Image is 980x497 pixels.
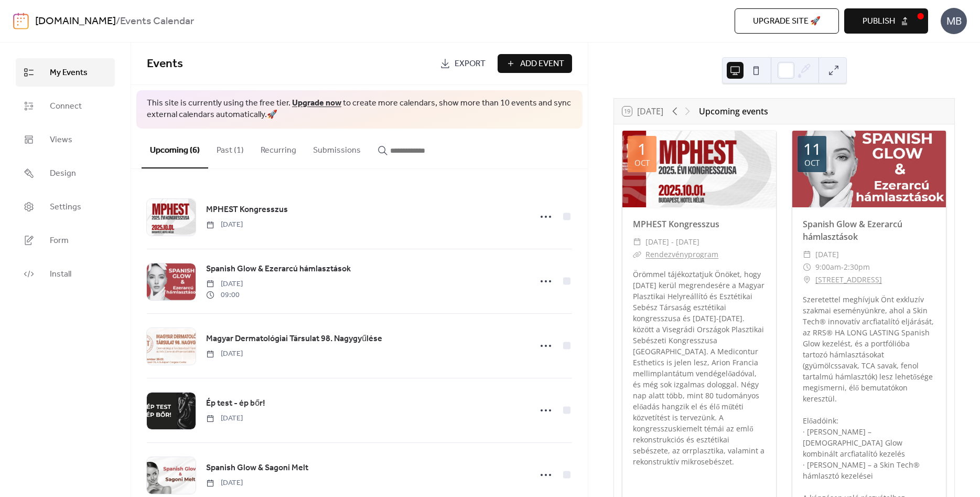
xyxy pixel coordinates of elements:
span: 9:00am [815,261,841,273]
img: logo [13,13,29,29]
a: Settings [16,193,115,221]
div: ​ [803,273,811,286]
b: / [116,12,120,31]
span: - [841,261,844,273]
span: My Events [50,67,88,79]
span: Publish [863,15,895,28]
a: My Events [16,58,115,87]
span: Install [50,268,71,281]
span: Spanish Glow & Sagoni Melt [206,462,308,474]
span: Magyar Dermatológiai Társulat 98. Nagygyűlése [206,333,382,345]
div: ​ [803,261,811,273]
a: Magyar Dermatológiai Társulat 98. Nagygyűlése [206,332,382,346]
span: [DATE] - [DATE] [645,236,699,248]
div: ​ [633,248,641,261]
a: Spanish Glow & Sagoni Melt [206,461,308,475]
div: Oct [634,159,650,167]
div: ​ [633,236,641,248]
a: Export [432,54,493,73]
span: MPHEST Kongresszus [206,204,288,216]
span: Ép test - ép bőr! [206,397,265,410]
button: Recurring [252,129,305,167]
span: [DATE] [206,279,243,290]
span: This site is currently using the free tier. to create more calendars, show more than 10 events an... [147,98,572,121]
span: Design [50,167,76,180]
span: Form [50,235,69,247]
div: ​ [803,248,811,261]
a: Upgrade now [292,95,341,111]
div: 1 [638,141,647,157]
span: Settings [50,201,81,214]
a: Design [16,159,115,187]
button: Upgrade site 🚀 [735,8,839,34]
button: Past (1) [208,129,252,167]
div: Oct [804,159,820,167]
button: Publish [844,8,928,34]
div: 11 [803,141,821,157]
a: Connect [16,92,115,120]
a: MPHEST Kongresszus [633,218,719,230]
span: 2:30pm [844,261,870,273]
span: 09:00 [206,290,243,301]
span: [DATE] [815,248,839,261]
span: [DATE] [206,348,243,359]
span: Events [147,52,183,76]
span: Views [50,134,72,146]
a: MPHEST Kongresszus [206,203,288,217]
span: Upgrade site 🚀 [753,15,821,28]
span: Spanish Glow & Ezerarcú hámlasztások [206,263,351,276]
span: [DATE] [206,413,243,424]
a: Rendezvényprogram [645,249,718,259]
span: Add Event [520,58,564,70]
button: Upcoming (6) [142,129,208,168]
a: Views [16,125,115,154]
span: Export [455,58,486,70]
a: Install [16,260,115,288]
a: Ép test - ép bőr! [206,397,265,410]
span: Connect [50,100,82,113]
b: Events Calendar [120,12,194,31]
button: Submissions [305,129,369,167]
a: Form [16,226,115,255]
a: Spanish Glow & Ezerarcú hámlasztások [206,262,351,276]
div: Örömmel tájékoztatjuk Önöket, hogy [DATE] kerül megrendesére a Magyar Plasztikai Helyreállító és ... [622,269,776,467]
a: [STREET_ADDRESS] [815,273,882,286]
div: MB [941,8,967,34]
span: [DATE] [206,478,243,489]
button: Add Event [498,54,572,73]
div: Upcoming events [699,105,768,118]
span: [DATE] [206,219,243,230]
a: [DOMAIN_NAME] [35,12,116,31]
div: Spanish Glow & Ezerarcú hámlasztások [792,218,946,243]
